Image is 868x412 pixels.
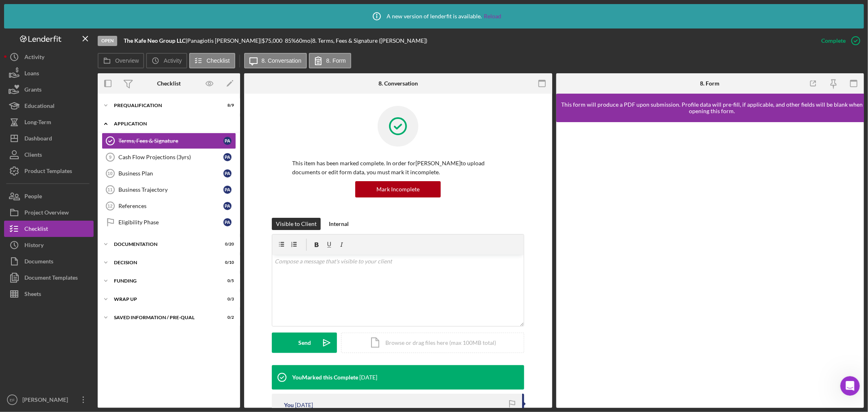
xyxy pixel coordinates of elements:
div: Documentation [114,242,214,247]
b: [PERSON_NAME] [35,116,81,122]
div: Thank you for reaching out. I'm sorry you and [PERSON_NAME] are experiencing this! I'm unable to ... [13,149,127,221]
p: This item has been marked complete. In order for [PERSON_NAME] to upload documents or edit form d... [292,159,504,177]
div: 8. Form [700,80,720,87]
textarea: Message… [7,243,156,257]
div: Decision [114,260,214,265]
button: Checklist [189,53,235,68]
div: Open [98,36,117,46]
div: Documents [24,253,53,272]
iframe: Lenderfit form [564,130,857,400]
div: Saved Information / Pre-Qual [114,315,214,320]
div: Internal [329,218,349,230]
div: Send [298,333,311,353]
button: Emoji picker [13,260,19,267]
div: P A [223,169,232,178]
div: | 8. Terms, Fees & Signature ([PERSON_NAME]) [310,37,427,44]
img: Profile image for Christina [24,115,33,123]
div: Erika says… [7,41,156,73]
div: Business Trajectory [118,186,223,193]
button: Complete [813,33,864,49]
div: 85 % [285,37,296,44]
label: Activity [164,57,181,64]
div: 0 / 3 [219,297,234,302]
div: Visible to Client [276,218,317,230]
button: Internal [325,218,353,230]
div: | [124,37,187,44]
div: 0 / 2 [219,315,234,320]
text: EF [10,398,15,402]
div: Operator says… [7,73,156,114]
div: Checklist [157,80,181,87]
div: Panagiotis [PERSON_NAME] | [187,37,262,44]
a: 9Cash Flow Projections (3yrs)PA [102,149,236,165]
div: P A [223,153,232,161]
div: Business Plan [118,170,223,177]
p: Active [DATE] [39,10,75,18]
div: [PERSON_NAME] [20,392,73,410]
div: P A [223,218,232,226]
div: 0 / 20 [219,242,234,247]
div: This form will produce a PDF upon submission. Profile data will pre-fill, if applicable, and othe... [560,101,864,114]
div: Funding [114,278,214,283]
button: Home [127,3,143,19]
button: Gif picker [26,260,32,267]
tspan: 11 [107,187,112,192]
div: Sheets [24,286,41,304]
div: Eligibility Phase [118,219,223,226]
button: Sheets [4,286,94,302]
div: Document Templates [24,270,78,288]
a: Document Templates [4,270,94,286]
button: Visible to Client [272,218,321,230]
div: Please explain your issue and give any context you feel may be relevant. [13,14,127,30]
button: 8. Form [309,53,351,68]
div: Hi [PERSON_NAME], [13,137,127,145]
div: Best, [13,237,127,245]
div: Please let me know if it works! [13,225,127,233]
a: Terms, Fees & SignaturePA [102,133,236,149]
button: 8. Conversation [244,53,307,68]
div: Prequalification [114,103,214,108]
div: Terms, Fees & Signature [118,138,223,144]
div: You Marked this Complete [292,374,358,381]
div: 0 / 10 [219,260,234,265]
a: Reload [484,13,502,20]
div: Christina says… [7,114,156,132]
tspan: 12 [107,204,112,208]
span: $75,000 [262,37,282,44]
h1: [PERSON_NAME] [39,4,92,10]
iframe: Intercom live chat [840,376,860,396]
div: Hi [PERSON_NAME],Thank you for reaching out. I'm sorry you and [PERSON_NAME] are experiencing thi... [7,132,133,258]
button: Upload attachment [39,260,45,267]
a: 12ReferencesPA [102,198,236,214]
div: 60 mo [296,37,310,44]
button: Mark Incomplete [355,181,441,197]
div: [PERSON_NAME] D is unable to access my active loans [29,41,156,67]
button: EF[PERSON_NAME] [4,392,94,408]
div: P A [223,186,232,194]
button: Overview [98,53,144,68]
div: joined the conversation [35,115,139,123]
